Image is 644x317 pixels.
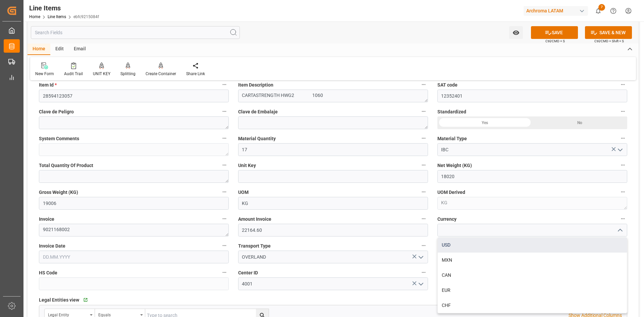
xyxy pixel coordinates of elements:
div: Line Items [29,3,99,13]
div: Home [28,44,50,55]
button: SAT code [619,80,627,89]
div: Email [69,44,91,55]
button: show 7 new notifications [591,3,606,18]
button: open menu [509,26,523,39]
div: Create Container [146,71,176,77]
a: Home [29,14,40,19]
button: Help Center [606,3,621,18]
span: Transport Type [238,243,271,250]
div: CAN [438,268,627,283]
span: Invoice [39,216,54,223]
span: Ctrl/CMD + S [545,39,565,44]
span: Ctrl/CMD + Shift + S [594,39,624,44]
button: Currency [619,214,627,223]
div: Splitting [120,71,136,77]
span: Material Quantity [238,135,276,142]
span: SAT code [437,82,458,89]
div: Yes [437,116,532,129]
span: Clave de Peligro [39,108,74,115]
span: Standardized [437,108,466,115]
button: System Comments [220,134,229,143]
span: Total Quantity Of Product [39,162,93,169]
div: New Form [35,71,54,77]
div: USD [438,237,627,253]
div: Edit [50,44,69,55]
input: Search Fields [31,26,240,39]
span: Material Type [437,135,467,142]
span: UOM [238,189,249,196]
button: Standardized [619,107,627,116]
button: Amount Invoice [419,214,428,223]
button: SAVE & NEW [585,26,632,39]
div: No [532,116,627,129]
span: Gross Weight (KG) [39,189,78,196]
div: MXN [438,253,627,268]
button: open menu [415,279,425,289]
button: Invoice Date [220,241,229,250]
div: Share Link [186,71,205,77]
button: close menu [614,225,625,235]
span: Amount Invoice [238,216,271,223]
textarea: KG [437,197,627,210]
button: Transport Type [419,241,428,250]
span: Net Weight (KG) [437,162,472,169]
button: Clave de Peligro [220,107,229,116]
button: Item Id * [220,80,229,89]
div: EUR [438,283,627,298]
button: Archroma LATAM [524,4,591,17]
textarea: CARTASTRENGTH HWG2 1060 [238,90,428,102]
button: UOM [419,188,428,196]
button: SAVE [531,26,578,39]
span: 7 [598,4,605,11]
button: open menu [614,145,625,155]
button: UOM Derived [619,188,627,196]
button: Center ID [419,268,428,277]
button: Item Description [419,80,428,89]
span: Currency [437,216,457,223]
span: Clave de Embalaje [238,108,278,115]
span: Center ID [238,269,258,276]
button: Material Type [619,134,627,143]
span: UOM Derived [437,189,465,196]
input: Type to search/select [238,251,428,263]
button: HS Code [220,268,229,277]
button: Gross Weight (KG) [220,188,229,196]
input: DD.MM.YYYY [39,251,229,263]
button: Invoice [220,214,229,223]
button: Unit Key [419,161,428,169]
span: System Comments [39,135,79,142]
button: Clave de Embalaje [419,107,428,116]
button: open menu [415,252,425,262]
div: UNIT KEY [93,71,110,77]
span: Unit Key [238,162,256,169]
span: Item Description [238,82,273,89]
span: Item Id [39,82,57,89]
span: Invoice Date [39,243,65,250]
span: HS Code [39,269,57,276]
a: Line Items [48,14,66,19]
button: Total Quantity Of Product [220,161,229,169]
div: Archroma LATAM [524,6,588,16]
button: Net Weight (KG) [619,161,627,169]
span: Legal Entities view [39,297,79,304]
div: CHF [438,298,627,313]
input: Enter Center ID [238,277,428,290]
textarea: 9021168002 [39,224,229,236]
div: Audit Trail [64,71,83,77]
button: Material Quantity [419,134,428,143]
